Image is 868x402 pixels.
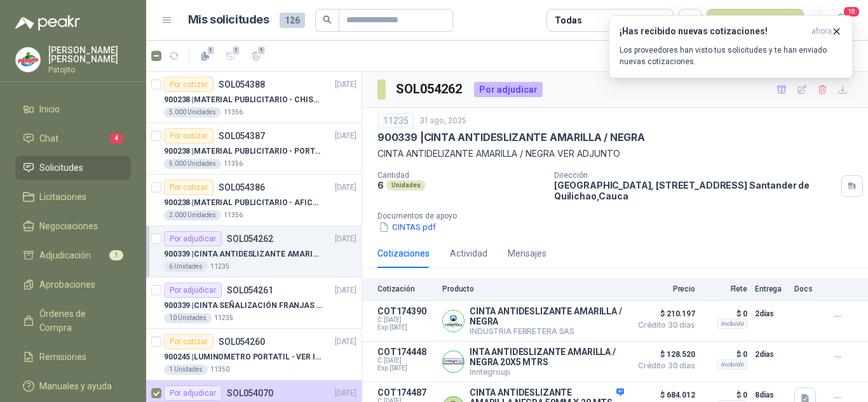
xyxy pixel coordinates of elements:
[207,45,215,55] span: 1
[39,307,119,335] span: Órdenes de Compra
[843,6,860,18] span: 18
[755,306,787,321] p: 2 días
[450,246,487,260] div: Actividad
[377,347,435,357] p: COT174448
[15,272,131,297] a: Aprobaciones
[164,107,221,117] div: 5.000 Unidades
[220,46,241,66] button: 1
[227,234,273,243] p: SOL054262
[164,210,221,220] div: 2.000 Unidades
[39,161,83,175] span: Solicitudes
[39,190,86,204] span: Licitaciones
[224,107,243,117] p: 11356
[210,365,229,375] p: 11350
[48,46,131,64] p: [PERSON_NAME] [PERSON_NAME]
[146,123,362,175] a: Por cotizarSOL054387[DATE] 900238 |MATERIAL PUBLICITARIO - PORTAPRECIOS VER ADJUNTO5.000 Unidades...
[188,11,269,29] h1: Mis solicitudes
[620,26,806,37] h3: ¡Has recibido nuevas cotizaciones!
[164,77,214,92] div: Por cotizar
[164,94,322,106] p: 900238 | MATERIAL PUBLICITARIO - CHISPA PATOJITO VER ADJUNTO
[164,262,208,272] div: 6 Unidades
[15,214,131,238] a: Negociaciones
[377,285,435,293] p: Cotización
[39,219,98,233] span: Negociaciones
[224,210,243,220] p: 11356
[15,15,80,30] img: Logo peakr
[555,13,581,27] div: Todas
[109,133,123,144] span: 4
[39,278,95,291] span: Aprobaciones
[377,147,853,161] p: CINTA ANTIDELIZANTE AMARILLA / NEGRA VER ADJUNTO
[164,313,212,323] div: 10 Unidades
[164,128,214,144] div: Por cotizar
[707,9,804,32] button: Nueva solicitud
[335,182,356,194] p: [DATE]
[703,285,747,293] p: Flete
[39,379,112,393] span: Manuales y ayuda
[442,285,624,293] p: Producto
[632,285,695,293] p: Precio
[219,131,265,140] p: SOL054387
[703,306,747,321] p: $ 0
[146,226,362,278] a: Por adjudicarSOL054262[DATE] 900339 |CINTA ANTIDESLIZANTE AMARILLA / NEGRA6 Unidades11235
[15,374,131,398] a: Manuales y ayuda
[377,211,863,220] p: Documentos de apoyo
[386,180,426,191] div: Unidades
[377,324,435,332] span: Exp: [DATE]
[16,48,40,72] img: Company Logo
[632,347,695,362] span: $ 128.520
[377,316,435,324] span: C: [DATE]
[377,131,645,144] p: 900339 | CINTA ANTIDESLIZANTE AMARILLA / NEGRA
[508,246,546,260] div: Mensajes
[755,285,787,293] p: Entrega
[554,180,836,201] p: [GEOGRAPHIC_DATA], [STREET_ADDRESS] Santander de Quilichao , Cauca
[377,246,430,260] div: Cotizaciones
[164,365,208,375] div: 1 Unidades
[39,248,91,262] span: Adjudicación
[323,15,332,24] span: search
[419,115,466,127] p: 31 ago, 2025
[377,387,435,398] p: COT174487
[830,9,853,32] button: 18
[470,326,624,336] p: INDUSTRIA FERRETERA SAS
[210,262,229,272] p: 11235
[15,243,131,267] a: Adjudicación1
[232,45,241,55] span: 1
[164,334,214,349] div: Por cotizar
[214,313,233,323] p: 11235
[335,285,356,297] p: [DATE]
[335,233,356,245] p: [DATE]
[146,278,362,329] a: Por adjudicarSOL054261[DATE] 900339 |CINTA SEÑALIZACIÓN FRANJAS AMARILLAS NEGRA10 Unidades11235
[377,220,437,234] button: CINTAS.pdf
[280,13,305,28] span: 126
[377,113,414,128] div: 11235
[470,367,624,377] p: Inntegroup
[146,175,362,226] a: Por cotizarSOL054386[DATE] 900238 |MATERIAL PUBLICITARIO - AFICHE VER ADJUNTO2.000 Unidades11356
[227,389,273,398] p: SOL054070
[620,44,842,67] p: Los proveedores han visto tus solicitudes y te han enviado nuevas cotizaciones.
[164,145,322,157] p: 900238 | MATERIAL PUBLICITARIO - PORTAPRECIOS VER ADJUNTO
[335,79,356,91] p: [DATE]
[632,321,695,329] span: Crédito 30 días
[15,156,131,180] a: Solicitudes
[146,329,362,380] a: Por cotizarSOL054260[DATE] 900245 |LUMINOMETRO PORTATIL - VER IMAGEN ADJUNTA1 Unidades11350
[335,130,356,142] p: [DATE]
[377,357,435,365] span: C: [DATE]
[164,300,322,312] p: 900339 | CINTA SEÑALIZACIÓN FRANJAS AMARILLAS NEGRA
[15,126,131,151] a: Chat4
[195,46,215,66] button: 1
[224,159,243,169] p: 11356
[164,231,222,246] div: Por adjudicar
[335,387,356,399] p: [DATE]
[164,159,221,169] div: 5.000 Unidades
[109,250,123,260] span: 1
[609,15,853,78] button: ¡Has recibido nuevas cotizaciones!ahora Los proveedores han visto tus solicitudes y te han enviad...
[443,311,464,332] img: Company Logo
[632,362,695,370] span: Crédito 30 días
[377,180,384,191] p: 6
[164,180,214,195] div: Por cotizar
[377,171,544,180] p: Cantidad
[164,197,322,209] p: 900238 | MATERIAL PUBLICITARIO - AFICHE VER ADJUNTO
[219,183,265,192] p: SOL054386
[703,347,747,362] p: $ 0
